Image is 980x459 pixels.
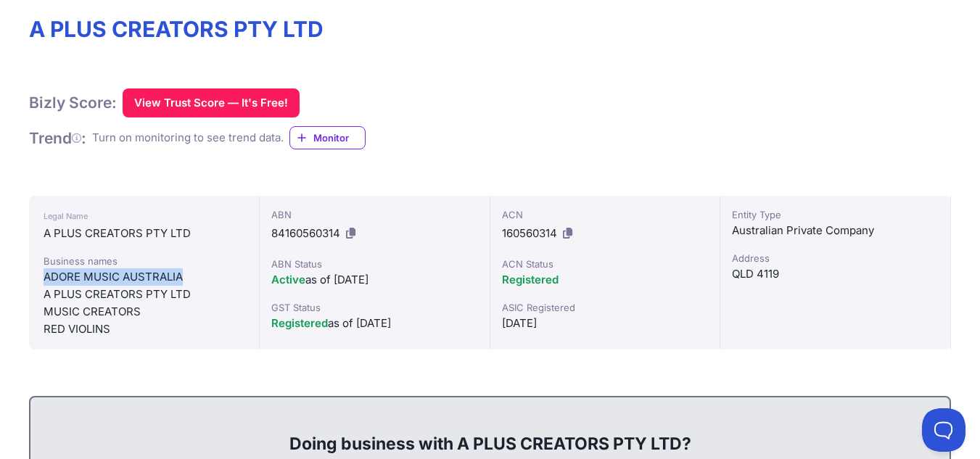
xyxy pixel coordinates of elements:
[313,131,365,145] span: Monitor
[732,251,939,265] div: Address
[45,409,935,455] div: Doing business with A PLUS CREATORS PTY LTD?
[922,408,965,452] iframe: Toggle Customer Support
[29,128,86,148] h1: Trend :
[123,88,300,117] button: View Trust Score — It's Free!
[289,126,366,149] a: Monitor
[271,273,305,286] span: Active
[44,254,244,268] div: Business names
[29,93,117,112] h1: Bizly Score:
[271,226,340,240] span: 84160560314
[271,300,478,315] div: GST Status
[502,207,709,222] div: ACN
[92,130,284,146] div: Turn on monitoring to see trend data.
[502,300,709,315] div: ASIC Registered
[271,315,478,332] div: as of [DATE]
[271,257,478,271] div: ABN Status
[732,222,939,239] div: Australian Private Company
[732,207,939,222] div: Entity Type
[271,271,478,289] div: as of [DATE]
[44,225,244,242] div: A PLUS CREATORS PTY LTD
[502,315,709,332] div: [DATE]
[502,273,559,286] span: Registered
[271,316,328,330] span: Registered
[271,207,478,222] div: ABN
[44,207,244,225] div: Legal Name
[502,226,557,240] span: 160560314
[44,303,244,321] div: MUSIC CREATORS
[44,321,244,338] div: RED VIOLINS
[732,265,939,283] div: QLD 4119
[29,16,951,42] h1: A PLUS CREATORS PTY LTD
[502,257,709,271] div: ACN Status
[44,268,244,286] div: ADORE MUSIC AUSTRALIA
[44,286,244,303] div: A PLUS CREATORS PTY LTD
